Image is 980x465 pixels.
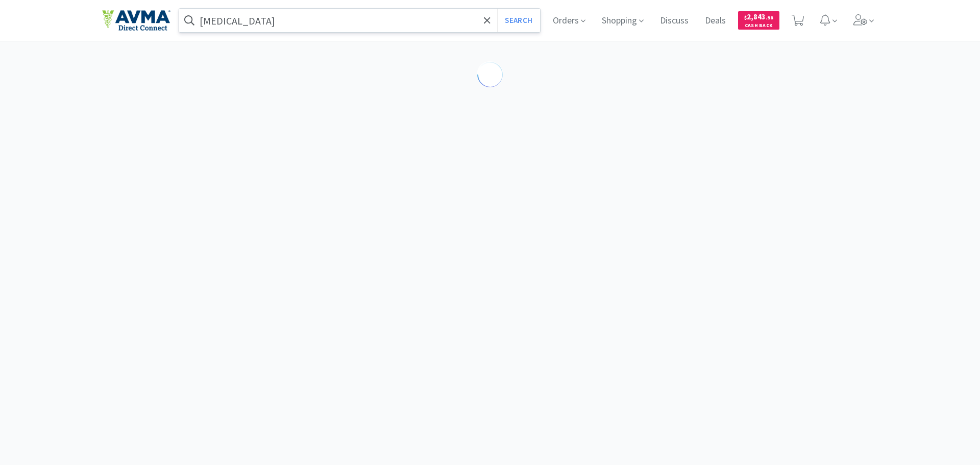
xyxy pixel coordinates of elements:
span: 2,843 [744,12,773,21]
button: Search [497,9,540,32]
input: Search by item, sku, manufacturer, ingredient, size... [179,9,540,32]
span: $ [744,14,747,21]
span: Cash Back [744,23,773,30]
a: Deals [701,16,730,26]
a: $2,843.98Cash Back [738,7,779,34]
a: Discuss [656,16,693,26]
span: . 98 [766,14,773,21]
img: e4e33dab9f054f5782a47901c742baa9_102.png [102,10,170,31]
